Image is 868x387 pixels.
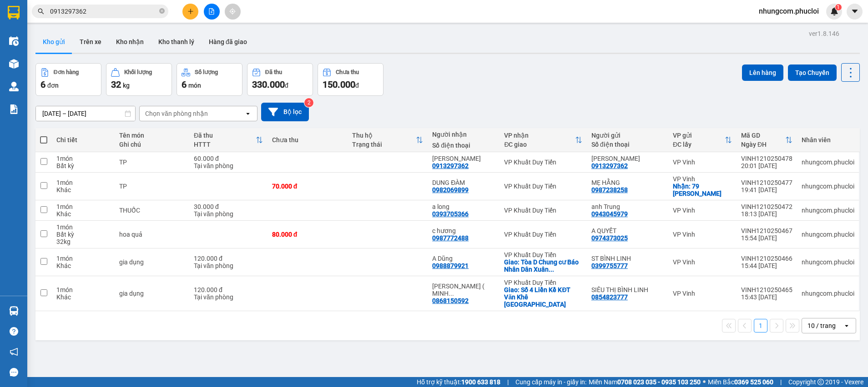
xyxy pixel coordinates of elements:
img: solution-icon [9,104,19,114]
span: file-add [208,8,215,15]
div: THUỐC [119,207,184,214]
span: ... [449,290,454,297]
div: 0913297362 [591,162,628,169]
div: ĐC giao [504,141,575,148]
div: 1 món [56,286,110,293]
div: TP [119,159,184,166]
span: message [10,368,18,377]
div: VÂN ANH [591,155,664,162]
div: nhungcom.phucloi [802,159,854,166]
img: logo-vxr [8,6,20,20]
svg: open [244,110,252,117]
div: 0854823777 [591,293,628,301]
div: Nhận: 79 Nguyễn Du [673,183,732,197]
div: Tại văn phòng [194,293,263,301]
div: VP Khuất Duy Tiến [504,159,582,166]
div: Chi tiết [56,136,110,144]
div: 32 kg [56,238,110,245]
span: plus [187,8,194,15]
span: close-circle [159,7,165,16]
div: Tại văn phòng [194,162,263,169]
div: 1 món [56,155,110,162]
img: warehouse-icon [9,59,19,69]
div: VP Khuất Duy Tiến [504,183,582,190]
div: HTTT [194,141,256,148]
div: Chọn văn phòng nhận [145,109,208,118]
div: MẸ HẰNG [591,179,664,186]
span: kg [123,82,130,89]
div: Ngày ĐH [741,141,785,148]
th: Toggle SortBy [500,128,586,152]
div: VP gửi [673,132,725,139]
div: 0987772488 [432,234,469,242]
div: nhungcom.phucloi [802,290,854,297]
strong: 1900 633 818 [461,378,500,386]
button: file-add [204,4,220,20]
div: Khối lượng [124,69,152,75]
div: ver 1.8.146 [809,29,839,39]
div: Thu hộ [352,132,416,139]
div: Chưa thu [272,136,343,144]
div: 19:41 [DATE] [741,186,792,193]
div: VP Vinh [673,231,732,238]
div: 1 món [56,223,110,231]
span: ⚪️ [703,380,706,384]
div: VP Khuất Duy Tiến [504,251,582,258]
span: caret-down [851,7,859,15]
div: Tên món [119,132,184,139]
img: warehouse-icon [9,36,19,46]
img: warehouse-icon [9,82,19,91]
span: nhungcom.phucloi [752,5,826,17]
div: Tại văn phòng [194,210,263,218]
div: Giao: Số 4 Liền Kề KĐT Văn Khê Hà Đông [504,286,582,308]
span: Cung cấp máy in - giấy in: [515,377,586,387]
span: 6 [182,79,187,90]
div: 70.000 đ [272,183,343,190]
div: A Dũng [432,255,495,262]
div: Đơn hàng [54,69,79,75]
div: 15:43 [DATE] [741,293,792,301]
span: đơn [47,82,59,89]
button: Kho gửi [35,31,72,53]
sup: 2 [304,98,313,107]
sup: 1 [835,4,842,10]
div: Khác [56,293,110,301]
div: 0913297362 [432,162,469,169]
div: 0943045979 [591,210,628,218]
div: VP Vinh [673,207,732,214]
div: Số điện thoại [432,142,495,149]
button: Tạo Chuyến [788,64,837,81]
div: gia dụng [119,258,184,266]
div: 30.000 đ [194,203,263,210]
div: nhungcom.phucloi [802,231,854,238]
div: VINH1210250478 [741,155,792,162]
div: VP Vinh [673,175,732,183]
div: 1 món [56,203,110,210]
div: Mã GD [741,132,785,139]
div: ĐC lấy [673,141,725,148]
span: 1 [837,4,840,10]
button: Chưa thu150.000đ [318,63,384,96]
button: Đơn hàng6đơn [35,63,101,96]
div: VP nhận [504,132,575,139]
div: 0868150592 [432,297,469,304]
img: icon-new-feature [830,7,838,15]
div: VP Vinh [673,159,732,166]
div: VINH1210250465 [741,286,792,293]
span: 6 [40,79,45,90]
button: Số lượng6món [177,63,242,96]
div: Trạng thái [352,141,416,148]
div: Ghi chú [119,141,184,148]
span: aim [229,8,236,15]
div: VP Khuất Duy Tiến [504,207,582,214]
div: THANH VT ( MINH HOUSE) [432,283,495,297]
div: VP Vinh [673,258,732,266]
div: VINH1210250467 [741,227,792,234]
div: 20:01 [DATE] [741,162,792,169]
span: notification [10,347,18,356]
div: Nhân viên [802,136,854,144]
button: plus [182,4,198,20]
span: 32 [111,79,121,90]
th: Toggle SortBy [668,128,737,152]
div: VINH1210250477 [741,179,792,186]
